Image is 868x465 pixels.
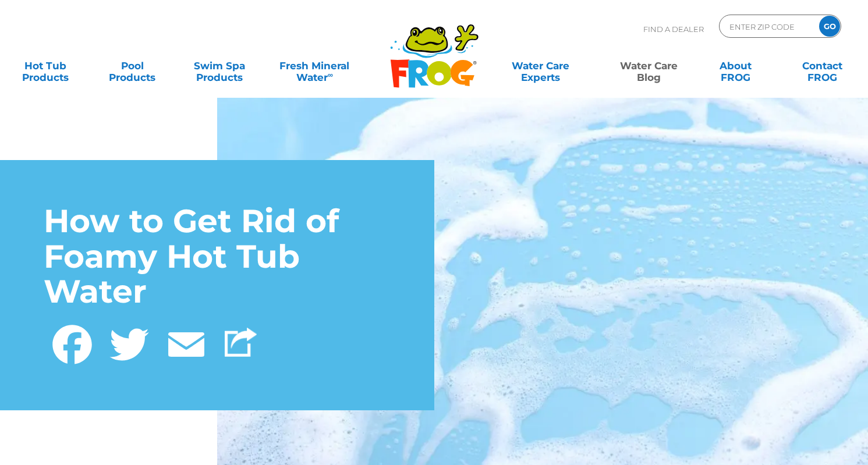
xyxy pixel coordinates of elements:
[44,204,391,310] h1: How to Get Rid of Foamy Hot Tub Water
[225,328,257,357] img: Share
[728,18,807,35] input: Zip Code Form
[328,70,333,79] sup: ∞
[44,318,101,367] a: Facebook
[615,54,682,77] a: Water CareBlog
[272,54,357,77] a: Fresh MineralWater∞
[486,54,596,77] a: Water CareExperts
[789,54,856,77] a: ContactFROG
[643,15,704,44] p: Find A Dealer
[819,16,840,37] input: GO
[158,318,215,367] a: Email
[702,54,770,77] a: AboutFROG
[185,54,253,77] a: Swim SpaProducts
[98,54,166,77] a: PoolProducts
[12,54,79,77] a: Hot TubProducts
[101,318,158,367] a: Twitter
